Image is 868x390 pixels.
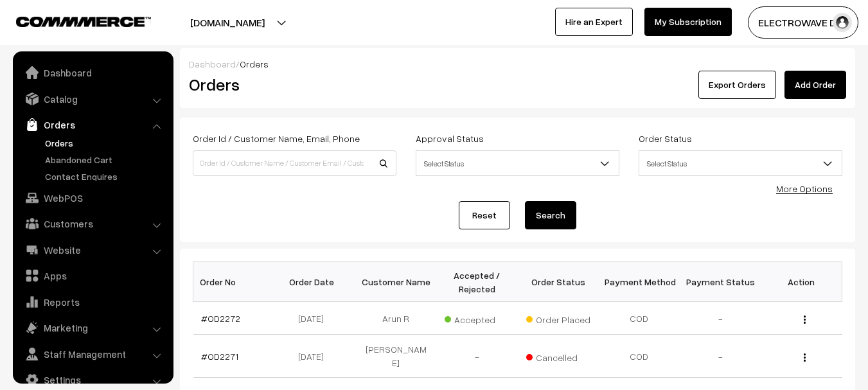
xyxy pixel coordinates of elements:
[189,57,846,71] div: /
[16,17,151,26] img: COMMMERCE
[16,13,128,28] a: COMMMERCE
[833,13,852,32] img: user
[599,335,680,378] td: COD
[784,71,846,99] a: Add Order
[748,6,858,39] button: ELECTROWAVE DE…
[355,302,436,335] td: Arun R
[274,302,355,335] td: [DATE]
[16,290,169,314] a: Reports
[16,87,169,111] a: Catalog
[599,262,680,302] th: Payment Method
[16,264,169,287] a: Apps
[518,262,599,302] th: Order Status
[42,136,169,150] a: Orders
[416,132,484,145] label: Approval Status
[555,8,633,36] a: Hire an Expert
[416,152,619,175] span: Select Status
[680,335,761,378] td: -
[201,313,240,324] a: #OD2272
[16,316,169,339] a: Marketing
[526,348,590,364] span: Cancelled
[526,310,590,326] span: Order Placed
[459,201,510,229] a: Reset
[201,351,238,362] a: #OD2271
[42,153,169,166] a: Abandoned Cart
[644,8,732,36] a: My Subscription
[436,335,517,378] td: -
[680,262,761,302] th: Payment Status
[16,113,169,136] a: Orders
[639,150,842,176] span: Select Status
[680,302,761,335] td: -
[436,262,517,302] th: Accepted / Rejected
[804,353,806,362] img: Menu
[145,6,310,39] button: [DOMAIN_NAME]
[416,150,619,176] span: Select Status
[355,335,436,378] td: [PERSON_NAME]
[639,152,842,175] span: Select Status
[274,262,355,302] th: Order Date
[193,262,274,302] th: Order No
[274,335,355,378] td: [DATE]
[189,58,236,69] a: Dashboard
[445,310,509,326] span: Accepted
[16,61,169,84] a: Dashboard
[189,75,395,94] h2: Orders
[16,212,169,235] a: Customers
[16,186,169,209] a: WebPOS
[193,150,396,176] input: Order Id / Customer Name / Customer Email / Customer Phone
[698,71,776,99] button: Export Orders
[42,170,169,183] a: Contact Enquires
[16,342,169,366] a: Staff Management
[355,262,436,302] th: Customer Name
[525,201,576,229] button: Search
[193,132,360,145] label: Order Id / Customer Name, Email, Phone
[639,132,692,145] label: Order Status
[804,315,806,324] img: Menu
[240,58,269,69] span: Orders
[16,238,169,261] a: Website
[599,302,680,335] td: COD
[761,262,842,302] th: Action
[776,183,833,194] a: More Options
